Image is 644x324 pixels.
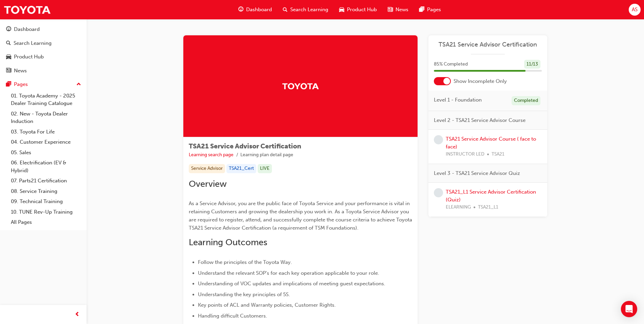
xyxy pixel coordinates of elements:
span: guage-icon [238,5,243,14]
span: Learning Outcomes [189,237,267,248]
a: All Pages [8,217,84,228]
div: Pages [14,80,28,88]
button: AS [629,4,641,16]
span: Show Incomplete Only [454,77,507,85]
img: Trak [282,80,319,92]
li: Learning plan detail page [240,151,293,159]
span: Understanding of VOC updates and implications of meeting guest expectations. [198,281,385,287]
div: TSA21_Cert [226,164,256,173]
a: TSA21 Service Advisor Course ( face to face) [446,136,536,150]
span: Overview [189,179,227,189]
span: news-icon [6,68,11,74]
button: Pages [3,78,84,91]
span: news-icon [388,5,393,14]
a: Dashboard [3,23,84,36]
a: 06. Electrification (EV & Hybrid) [8,158,84,176]
span: learningRecordVerb_NONE-icon [434,135,443,144]
div: Dashboard [14,25,40,33]
span: up-icon [76,80,81,89]
div: Service Advisor [189,164,225,173]
span: Level 2 - TSA21 Service Advisor Course [434,116,526,124]
span: car-icon [6,54,11,60]
a: Learning search page [189,152,234,158]
a: news-iconNews [382,3,414,17]
div: Search Learning [14,39,52,47]
span: pages-icon [419,5,424,14]
span: As a Service Advisor, you are the public face of Toyota Service and your performance is vital in ... [189,200,413,231]
span: Dashboard [246,6,272,14]
span: AS [632,6,638,14]
a: TSA21 Service Advisor Certification [434,41,542,49]
span: Level 3 - TSA21 Service Advisor Quiz [434,169,520,177]
div: Completed [512,96,540,105]
span: Understand the relevant SOP's for each key operation applicable to your role. [198,270,379,276]
a: car-iconProduct Hub [334,3,382,17]
a: 05. Sales [8,147,84,158]
a: 03. Toyota For Life [8,127,84,137]
a: 10. TUNE Rev-Up Training [8,207,84,217]
div: 11 / 13 [524,60,540,69]
span: News [395,6,408,14]
span: Key points of ACL and Warranty policies, Customer Rights. [198,302,336,308]
div: Open Intercom Messenger [621,301,637,317]
a: 07. Parts21 Certification [8,176,84,186]
span: Search Learning [290,6,328,14]
span: search-icon [283,5,288,14]
span: search-icon [6,40,11,47]
span: learningRecordVerb_NONE-icon [434,188,443,197]
div: Product Hub [14,53,44,61]
span: Pages [427,6,441,14]
a: 09. Technical Training [8,196,84,207]
span: Understanding the key principles of 5S. [198,291,290,298]
a: Product Hub [3,51,84,63]
span: car-icon [339,5,344,14]
a: 08. Service Training [8,186,84,197]
a: 04. Customer Experience [8,137,84,147]
span: TSA21 [492,150,504,158]
img: Trak [3,2,51,17]
span: Handling difficult Customers. [198,313,267,319]
span: pages-icon [6,82,11,88]
span: TSA21_L1 [478,203,498,211]
a: guage-iconDashboard [233,3,277,17]
a: TSA21_L1 Service Advisor Certification (Quiz) [446,189,536,203]
span: prev-icon [75,310,80,319]
a: search-iconSearch Learning [277,3,334,17]
a: Search Learning [3,37,84,50]
span: guage-icon [6,26,11,33]
button: DashboardSearch LearningProduct HubNews [3,22,84,78]
a: 02. New - Toyota Dealer Induction [8,109,84,127]
a: News [3,65,84,77]
a: 01. Toyota Academy - 2025 Dealer Training Catalogue [8,91,84,109]
div: News [14,67,27,75]
span: ELEARNING [446,203,471,211]
span: TSA21 Service Advisor Certification [189,142,301,150]
span: Follow the principles of the Toyota Way. [198,259,292,265]
span: 85 % Completed [434,60,468,68]
span: Product Hub [347,6,377,14]
a: pages-iconPages [414,3,446,17]
span: INSTRUCTOR LED [446,150,484,158]
span: Level 1 - Foundation [434,96,482,104]
div: LIVE [258,164,272,173]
